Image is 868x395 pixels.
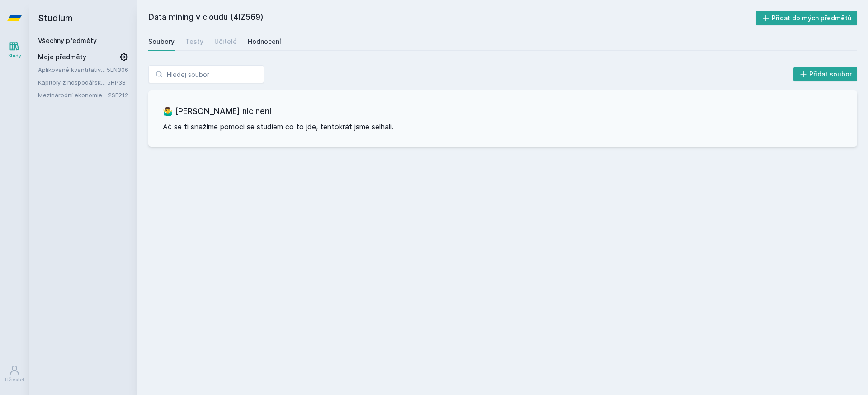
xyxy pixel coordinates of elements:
[163,105,843,118] h3: 🤷‍♂️ [PERSON_NAME] nic není
[148,11,756,25] h2: Data mining v cloudu (4IZ569)
[107,79,128,86] a: 5HP381
[2,36,27,64] a: Study
[248,37,281,46] div: Hodnocení
[163,121,843,132] p: Ač se ti snažíme pomoci se studiem co to jde, tentokrát jsme selhali.
[756,11,858,25] button: Přidat do mých předmětů
[5,376,24,383] div: Uživatel
[38,90,108,100] a: Mezinárodní ekonomie
[2,360,27,388] a: Uživatel
[107,66,128,73] a: 5EN306
[793,67,858,81] button: Přidat soubor
[148,65,264,83] input: Hledej soubor
[185,33,203,51] a: Testy
[38,52,86,62] span: Moje předměty
[248,33,281,51] a: Hodnocení
[214,37,237,46] div: Učitelé
[108,91,128,99] a: 2SE212
[214,33,237,51] a: Učitelé
[8,52,21,59] div: Study
[38,65,107,74] a: Aplikované kvantitativní metody I
[38,37,97,44] a: Všechny předměty
[38,78,107,87] a: Kapitoly z hospodářské politiky
[148,33,175,51] a: Soubory
[185,37,203,46] div: Testy
[148,37,175,46] div: Soubory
